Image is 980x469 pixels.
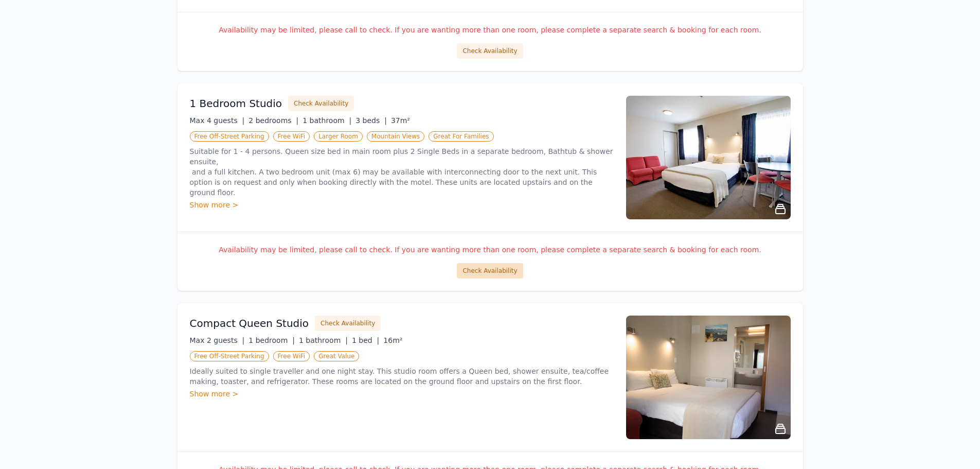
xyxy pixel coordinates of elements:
[248,336,295,344] span: 1 bedroom |
[273,131,310,142] span: Free WiFi
[190,116,245,125] span: Max 4 guests |
[190,336,245,344] span: Max 2 guests |
[315,316,381,331] button: Check Availability
[190,200,614,210] div: Show more >
[367,131,424,142] span: Mountain Views
[190,245,791,255] p: Availability may be limited, please call to check. If you are wanting more than one room, please ...
[190,351,269,361] span: Free Off-Street Parking
[190,389,614,399] div: Show more >
[288,96,354,111] button: Check Availability
[314,131,363,142] span: Larger Room
[190,131,269,142] span: Free Off-Street Parking
[190,146,614,198] p: Suitable for 1 - 4 persons. Queen size bed in main room plus 2 Single Beds in a separate bedroom,...
[190,96,282,111] h3: 1 Bedroom Studio
[190,366,614,387] p: Ideally suited to single traveller and one night stay. This studio room offers a Queen bed, showe...
[457,43,523,59] button: Check Availability
[352,336,379,344] span: 1 bed |
[273,351,310,361] span: Free WiFi
[383,336,402,344] span: 16m²
[190,25,791,35] p: Availability may be limited, please call to check. If you are wanting more than one room, please ...
[248,116,298,125] span: 2 bedrooms |
[302,116,351,125] span: 1 bathroom |
[190,316,309,331] h3: Compact Queen Studio
[314,351,359,361] span: Great Value
[391,116,410,125] span: 37m²
[457,263,523,279] button: Check Availability
[355,116,387,125] span: 3 beds |
[299,336,348,344] span: 1 bathroom |
[429,131,493,142] span: Great For Families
